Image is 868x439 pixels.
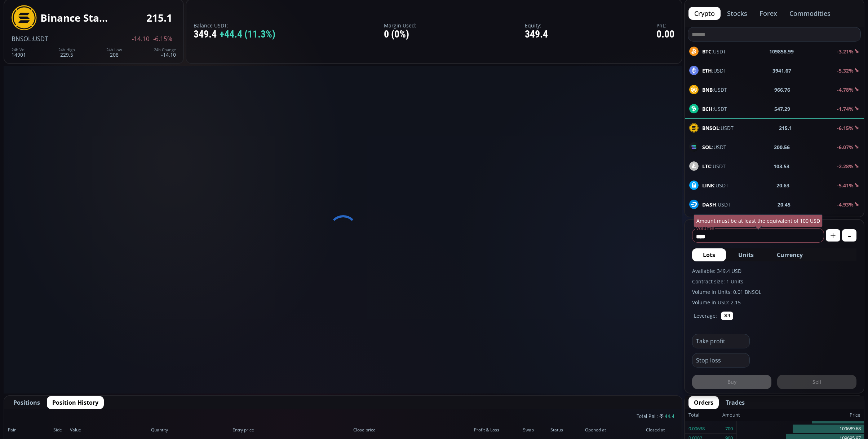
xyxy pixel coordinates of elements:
b: -5.32% [837,67,854,74]
span: Lots [703,251,715,259]
button: Positions [8,396,45,409]
div: 700 [725,424,733,434]
span: :USDT [702,182,728,189]
span: Quantity [151,427,230,433]
span: :USDT [702,86,727,94]
div: 14901 [12,48,27,57]
span: Profit & Loss [474,427,521,433]
b: ETH [702,67,712,74]
button: commodities [784,7,836,20]
b: LINK [702,182,714,189]
span: Orders [694,398,713,407]
span: -6.15% [153,36,172,42]
span: Position History [52,398,98,407]
b: BTC [702,48,712,55]
b: 200.56 [774,143,790,151]
label: Volume in USD: 2.15 [692,299,856,306]
div: 24h High [58,48,75,52]
label: Contract size: 1 Units [692,278,856,285]
button: Lots [692,248,726,261]
span: +44.4 (11.3%) [220,29,275,40]
label: Available: 349.4 USD [692,267,856,275]
span: Currency [777,251,803,259]
label: Leverage: [694,312,717,320]
span: :USDT [702,105,727,113]
span: -14.10 [132,36,150,42]
label: Margin Used: [384,23,416,28]
span: Status [550,427,583,433]
span: Swap [523,427,548,433]
div: 0 (0%) [384,29,416,40]
b: 20.45 [778,201,790,208]
b: -3.21% [837,48,854,55]
div: 208 [106,48,122,57]
b: -2.28% [837,163,854,170]
b: 20.63 [776,182,789,189]
b: BCH [702,105,713,112]
span: :USDT [31,35,48,43]
button: forex [754,7,783,20]
span: Closed at [633,427,678,433]
div: 215.1 [146,12,172,23]
span: :USDT [702,201,731,208]
b: 103.53 [774,162,789,170]
div: Price [740,410,860,420]
span: BNSOL [12,35,31,43]
button: Currency [766,248,814,261]
b: -4.93% [837,201,854,208]
button: ✕1 [721,312,733,320]
span: :USDT [702,162,726,170]
button: Units [727,248,765,261]
b: SOL [702,144,712,151]
label: Volume in Units: 0.01 BNSOL [692,288,856,296]
b: DASH [702,201,716,208]
span: Opened at [585,427,630,433]
b: -4.78% [837,86,854,93]
label: PnL: [656,23,674,28]
div: 0.00 [656,29,674,40]
div: 0.00638 [688,424,705,434]
span: Positions [13,398,40,407]
div: 24h Low [106,48,122,52]
b: LTC [702,163,711,170]
span: Value [70,427,149,433]
span: :USDT [702,67,726,74]
div: Amount [722,410,740,420]
div: 229.5 [58,48,75,57]
span: 44.4 [665,413,674,420]
span: Trades [726,398,745,407]
button: Trades [720,396,750,409]
label: Equity: [525,23,548,28]
b: -5.41% [837,182,854,189]
label: Balance USDT: [194,23,275,28]
b: BNB [702,86,713,93]
span: Units [738,251,754,259]
span: Pair [8,427,51,433]
div: Amount must be at least the equivalent of 100 USD [694,214,823,227]
button: Position History [47,396,104,409]
span: Side [53,427,68,433]
div: Total PnL: [4,409,682,422]
button: - [842,229,856,242]
div: 109689.68 [737,424,864,434]
div: 24h Vol. [12,48,27,52]
span: Entry price [232,427,351,433]
button: crypto [688,7,721,20]
b: 547.29 [774,105,790,113]
div: 349.4 [194,29,275,40]
span: :USDT [702,143,726,151]
button: Orders [688,396,719,409]
div: Binance Staked SOL [40,12,112,23]
button: stocks [721,7,753,20]
div: -14.10 [154,48,176,57]
b: -1.74% [837,105,854,112]
div: 349.4 [525,29,548,40]
span: Close price [353,427,472,433]
button: + [826,229,840,242]
b: 966.76 [774,86,790,94]
b: 109858.99 [769,48,794,55]
span: :USDT [702,48,726,55]
div: Total [688,410,722,420]
b: -6.07% [837,144,854,151]
div: 24h Change [154,48,176,52]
